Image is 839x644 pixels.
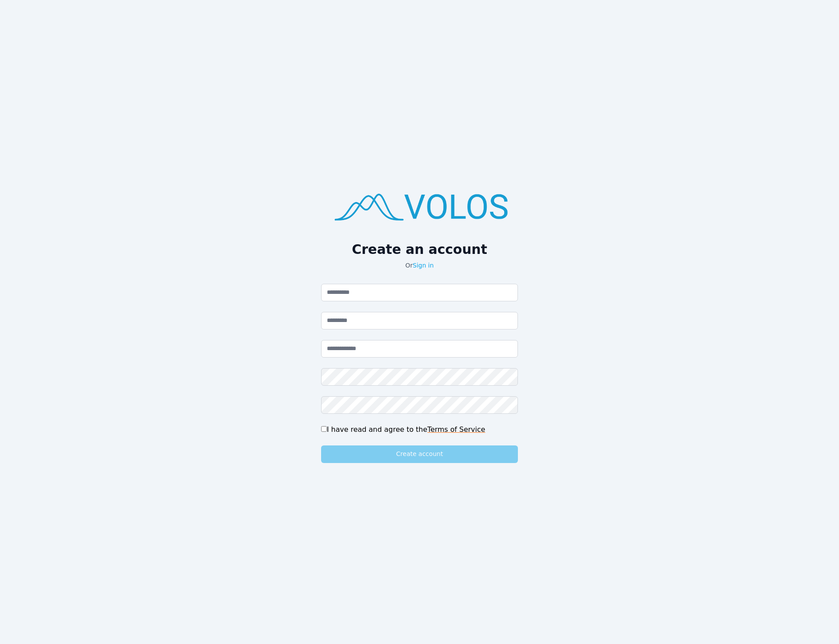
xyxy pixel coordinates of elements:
button: Create account [321,445,518,463]
a: Sign in [413,262,434,269]
div: I have read and agree to the [321,424,518,435]
h2: Create an account [321,242,518,257]
a: Terms of Service [427,425,485,434]
img: logo.png [321,181,518,231]
p: Or [321,261,518,270]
